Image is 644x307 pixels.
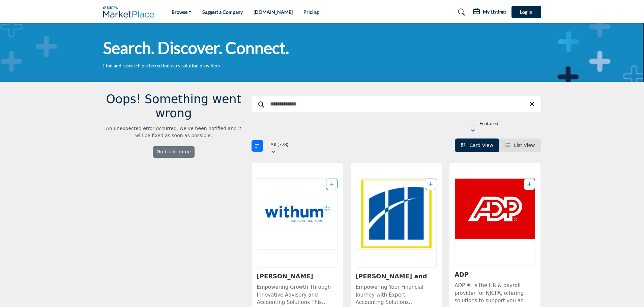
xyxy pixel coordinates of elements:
a: Pricing [303,9,319,15]
img: Magone and Company, PC [356,179,436,249]
img: Site Logo [103,6,158,18]
img: ADP [455,179,535,239]
a: [DOMAIN_NAME] [254,9,293,15]
a: Open Listing in new tab [257,179,338,249]
p: Empowering Your Financial Journey with Expert Accounting Solutions Specializing in accounting ser... [356,283,432,306]
li: List View [499,139,541,152]
p: ADP ® is the HR & payroll provider for NJCPA, offering solutions to support you and your clients ... [455,282,530,305]
a: View Card [461,143,493,148]
button: All (778) [267,139,342,153]
a: Add To List [330,182,334,187]
input: Search Keyword [252,96,541,112]
button: Filter categories [252,140,263,152]
a: Suggest a Company [202,9,243,15]
a: Browse [172,8,192,16]
a: Empowering Growth Through Innovative Advisory and Accounting Solutions This forward-thinking, tec... [257,282,338,306]
p: An unexpected error occurred, we’ve been notified and it will be fixed as soon as possible. [103,125,244,139]
a: ADP ® is the HR & payroll provider for NJCPA, offering solutions to support you and your clients ... [455,280,535,305]
span: Card View [469,143,493,148]
a: [PERSON_NAME] [257,273,313,280]
a: Go back home [153,146,195,158]
span: Log In [520,9,532,15]
a: [PERSON_NAME] and Company, ... [356,273,435,287]
a: Empowering Your Financial Journey with Expert Accounting Solutions Specializing in accounting ser... [356,282,437,306]
a: View List [505,143,535,148]
h3: Magone and Company, PC [356,273,437,280]
h5: My Listings [483,9,506,15]
p: Empowering Growth Through Innovative Advisory and Accounting Solutions This forward-thinking, tec... [257,283,333,306]
img: Withum [257,179,338,249]
p: Find and research preferred industry solution providers [103,62,220,69]
h3: Withum [257,273,338,280]
a: Search [451,7,469,18]
h1: Oops! Something went wrong [103,92,244,120]
button: Log In [511,6,541,18]
a: ADP [455,271,469,278]
a: Add To List [527,182,531,187]
h1: Search. Discover. Connect. [103,37,289,58]
p: All (778) [270,141,288,148]
li: Card View [455,139,499,152]
span: List View [514,143,535,148]
div: My Listings [473,8,506,16]
a: Add To List [429,182,433,187]
button: Featured [466,117,541,132]
h3: ADP [455,271,535,278]
a: Open Listing in new tab [356,179,436,249]
a: Open Listing in new tab [455,179,535,248]
p: Featured [479,120,498,127]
